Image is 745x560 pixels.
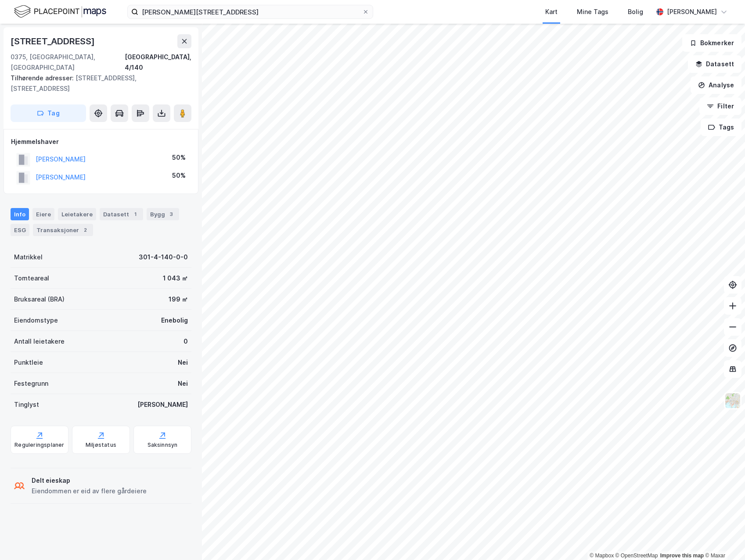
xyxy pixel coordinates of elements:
div: [STREET_ADDRESS] [11,34,97,48]
div: Miljøstatus [86,442,116,449]
div: Reguleringsplaner [14,442,64,449]
div: [PERSON_NAME] [667,7,717,17]
div: Delt eieskap [32,475,147,486]
button: Bokmerker [682,34,741,52]
input: Søk på adresse, matrikkel, gårdeiere, leietakere eller personer [138,5,362,18]
a: OpenStreetMap [615,553,658,559]
img: Z [724,392,741,409]
div: Enebolig [161,315,188,326]
a: Mapbox [590,553,614,559]
div: 2 [81,226,90,234]
div: Datasett [100,208,143,220]
div: Eiendomstype [14,315,58,326]
div: 199 ㎡ [169,294,188,305]
div: Info [11,208,29,220]
div: Bolig [628,7,643,17]
a: Improve this map [660,553,704,559]
div: 1 043 ㎡ [163,273,188,284]
div: Eiere [32,208,54,220]
div: Nei [178,357,188,368]
div: [PERSON_NAME] [137,399,188,410]
div: Matrikkel [14,252,43,262]
div: Leietakere [58,208,96,220]
button: Tags [701,118,741,136]
div: Punktleie [14,357,43,368]
div: Transaksjoner [33,224,93,236]
div: Kart [545,7,558,17]
div: Mine Tags [577,7,608,17]
div: Nei [178,378,188,389]
div: 1 [131,210,140,219]
div: 50% [172,152,186,163]
div: ESG [11,224,29,236]
div: Tinglyst [14,399,39,410]
div: 0375, [GEOGRAPHIC_DATA], [GEOGRAPHIC_DATA] [11,52,125,73]
div: 3 [167,210,176,219]
div: Tomteareal [14,273,49,284]
div: [GEOGRAPHIC_DATA], 4/140 [125,52,191,73]
div: Hjemmelshaver [11,136,191,147]
div: Bruksareal (BRA) [14,294,65,305]
button: Datasett [688,55,741,73]
div: Bygg [147,208,179,220]
div: Eiendommen er eid av flere gårdeiere [32,486,147,496]
button: Analyse [691,76,741,94]
button: Filter [699,97,741,115]
div: Kontrollprogram for chat [701,518,745,560]
div: 301-4-140-0-0 [139,252,188,262]
div: Festegrunn [14,378,48,389]
button: Tag [11,104,86,122]
span: Tilhørende adresser: [11,74,76,82]
iframe: Chat Widget [701,518,745,560]
div: [STREET_ADDRESS], [STREET_ADDRESS] [11,73,184,94]
div: 50% [172,170,186,181]
img: logo.f888ab2527a4732fd821a326f86c7f29.svg [14,4,106,19]
div: Saksinnsyn [148,442,178,449]
div: 0 [184,336,188,347]
div: Antall leietakere [14,336,65,347]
